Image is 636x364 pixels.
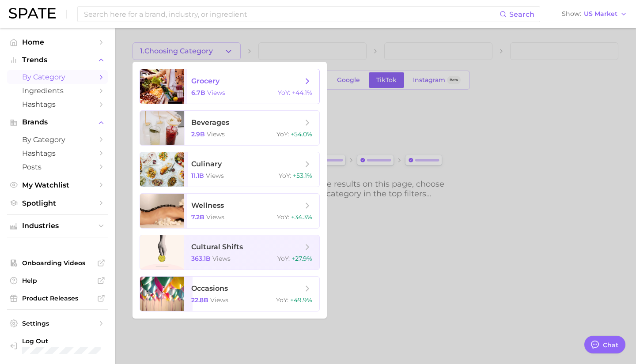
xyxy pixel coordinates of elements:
[276,296,288,304] span: YoY :
[191,213,204,221] span: 7.2b
[191,201,224,210] span: wellness
[278,89,290,97] span: YoY :
[22,337,117,345] span: Log Out
[132,62,327,319] ul: 1.Choosing Category
[509,10,534,19] span: Search
[207,130,225,138] span: views
[206,172,224,180] span: views
[291,130,312,138] span: +54.0%
[191,255,211,263] span: 363.1b
[290,296,312,304] span: +49.9%
[7,35,108,49] a: Home
[7,334,108,357] a: Log out. Currently logged in with e-mail nuria@godwinretailgroup.com.
[7,196,108,210] a: Spotlight
[7,53,108,67] button: Trends
[191,284,228,293] span: occasions
[7,98,108,111] a: Hashtags
[212,255,231,263] span: views
[191,130,205,138] span: 2.9b
[584,11,617,16] span: US Market
[22,73,93,81] span: by Category
[7,84,108,98] a: Ingredients
[277,213,289,221] span: YoY :
[291,213,312,221] span: +34.3%
[7,133,108,146] a: by Category
[560,8,629,20] button: ShowUS Market
[291,255,312,263] span: +27.9%
[22,199,93,207] span: Spotlight
[191,118,229,127] span: beverages
[7,70,108,84] a: by Category
[7,292,108,305] a: Product Releases
[9,8,56,19] img: SPATE
[22,163,93,171] span: Posts
[191,160,222,168] span: culinary
[22,86,93,95] span: Ingredients
[210,296,228,304] span: views
[22,118,93,126] span: Brands
[7,256,108,270] a: Onboarding Videos
[191,172,204,180] span: 11.1b
[191,89,205,97] span: 6.7b
[276,130,289,138] span: YoY :
[22,294,93,302] span: Product Releases
[22,319,93,327] span: Settings
[22,56,93,64] span: Trends
[7,219,108,233] button: Industries
[562,11,581,16] span: Show
[7,274,108,287] a: Help
[7,116,108,129] button: Brands
[7,317,108,330] a: Settings
[22,222,93,230] span: Industries
[7,160,108,174] a: Posts
[191,77,220,85] span: grocery
[83,7,500,22] input: Search here for a brand, industry, or ingredient
[206,213,224,221] span: views
[7,146,108,160] a: Hashtags
[207,89,225,97] span: views
[191,243,243,251] span: cultural shifts
[293,172,312,180] span: +53.1%
[22,38,93,46] span: Home
[22,135,93,144] span: by Category
[22,100,93,109] span: Hashtags
[277,255,290,263] span: YoY :
[22,181,93,189] span: My Watchlist
[7,178,108,192] a: My Watchlist
[22,149,93,158] span: Hashtags
[22,259,93,267] span: Onboarding Videos
[279,172,291,180] span: YoY :
[22,277,93,285] span: Help
[292,89,312,97] span: +44.1%
[191,296,208,304] span: 22.8b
